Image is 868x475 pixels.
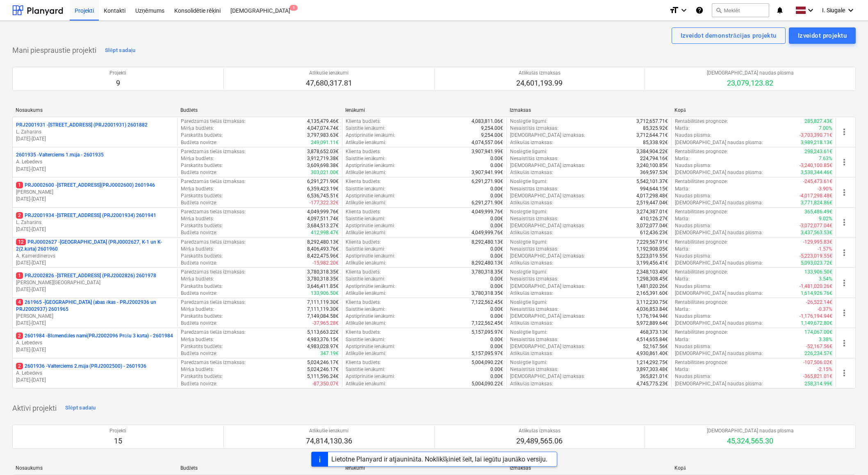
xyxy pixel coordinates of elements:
button: Meklēt [712,3,769,17]
p: 410,126.27€ [640,215,668,222]
p: 3,437,563.53€ [801,229,832,236]
p: A. Lebedevs [16,339,174,346]
p: -26,522.14€ [806,299,832,306]
span: 2 [16,332,23,339]
p: [DEMOGRAPHIC_DATA] naudas plūsma : [675,260,763,267]
p: Budžeta novirze : [181,139,217,146]
p: Mani piespraustie projekti [12,45,96,55]
p: Klienta budžets : [346,299,381,306]
div: 2601935 -Valterciems 1.māja - 2601935A. Lebedevs[DATE]-[DATE] [16,152,174,172]
div: Izmaksas [510,107,668,113]
p: 0.00€ [490,215,503,222]
p: [DEMOGRAPHIC_DATA] izmaksas : [510,283,585,290]
p: 5,093,023.72€ [801,260,832,267]
p: 3,780,318.35€ [307,269,339,276]
button: Izveidot demonstrācijas projektu [672,27,786,44]
div: Budžets [180,107,339,113]
p: Rentabilitātes prognoze : [675,148,728,155]
p: 365,486.49€ [804,208,832,215]
p: Naudas plūsma : [675,222,711,229]
i: Zināšanu pamats [695,5,704,15]
div: 1PRJ0002600 -[STREET_ADDRESS](PRJ0002600) 2601946[PERSON_NAME][DATE]-[DATE] [16,182,174,203]
p: 249,091.11€ [311,139,339,146]
p: Pārskatīts budžets : [181,313,223,320]
p: 3,878,652.03€ [307,148,339,155]
p: [DEMOGRAPHIC_DATA] izmaksas : [510,162,585,169]
p: Apstiprinātie ienākumi : [346,253,396,260]
span: more_vert [839,278,849,288]
p: Nesaistītās izmaksas : [510,246,558,253]
p: PRJ2002826 - [STREET_ADDRESS] (PRJ2002826) 2601978 [16,272,156,279]
p: Saistītie ienākumi : [346,125,386,132]
div: 22601936 -Valterciems 2.māja (PRJ2002500) - 2601936A. Lebedevs[DATE]-[DATE] [16,363,174,384]
p: Marža : [675,246,690,253]
p: Paredzamās tiešās izmaksas : [181,299,245,306]
p: Noslēgtie līgumi : [510,148,547,155]
p: 133,906.50€ [804,269,832,276]
p: 4,036,853.84€ [636,306,668,313]
p: 6,536,745.51€ [307,192,339,199]
p: Atlikušās izmaksas [516,70,563,77]
p: 1,298,308.45€ [636,276,668,283]
p: Mērķa budžets : [181,215,214,222]
p: Rentabilitātes prognoze : [675,178,728,185]
p: Atlikušie ienākumi : [346,169,386,176]
p: 3,112,230.75€ [636,299,668,306]
p: Apstiprinātie ienākumi : [346,192,396,199]
p: Paredzamās tiešās izmaksas : [181,208,245,215]
span: 1 [16,272,23,279]
p: Nesaistītās izmaksas : [510,276,558,283]
p: 8,292,480.13€ [472,239,503,246]
p: 7,122,562.45€ [472,299,503,306]
p: Apstiprinātie ienākumi : [346,132,396,139]
p: Mērķa budžets : [181,276,214,283]
i: format_size [669,5,679,15]
p: -245,473.61€ [803,178,832,185]
p: Atlikušie ienākumi : [346,290,386,297]
p: Noslēgtie līgumi : [510,239,547,246]
p: Pārskatīts budžets : [181,283,223,290]
p: 3,274,387.01€ [636,208,668,215]
p: 8,292,480.13€ [307,239,339,246]
p: Marža : [675,276,690,283]
p: Nesaistītās izmaksas : [510,185,558,192]
p: 3,240,100.85€ [636,162,668,169]
span: more_vert [839,368,849,378]
p: Saistītie ienākumi : [346,185,386,192]
p: 6,291,271.90€ [472,178,503,185]
i: keyboard_arrow_down [679,5,689,15]
p: PRJ0002600 - [STREET_ADDRESS](PRJ0002600) 2601946 [16,182,155,189]
p: Naudas plūsma : [675,283,711,290]
p: Marža : [675,215,690,222]
p: PRJ2001934 - [STREET_ADDRESS] (PRJ2001934) 2601941 [16,212,156,219]
p: [DEMOGRAPHIC_DATA] naudas plūsma [707,70,794,77]
p: Pārskatīts budžets : [181,132,223,139]
p: PRJ2001931 - [STREET_ADDRESS] (PRJ2001931) 2601882 [16,122,148,129]
span: 12 [16,239,26,245]
p: Paredzamās tiešās izmaksas : [181,118,245,125]
p: Nesaistītās izmaksas : [510,306,558,313]
p: Atlikušie ienākumi [306,70,352,77]
p: Rentabilitātes prognoze : [675,269,728,276]
p: Pārskatīts budžets : [181,253,223,260]
p: 6,291,271.90€ [307,178,339,185]
div: 12PRJ0002627 -[GEOGRAPHIC_DATA] (PRJ0002627, K-1 un K-2(2.kārta) 2601960A. Kamerdinerovs[DATE]-[D... [16,239,174,267]
p: [DEMOGRAPHIC_DATA] izmaksas : [510,192,585,199]
p: Naudas plūsma : [675,132,711,139]
p: Mērķa budžets : [181,125,214,132]
p: L. Zaharāns [16,219,174,226]
p: 0.00€ [490,222,503,229]
p: Atlikušie ienākumi : [346,139,386,146]
p: 3,780,318.35€ [472,290,503,297]
p: Paredzamās tiešās izmaksas : [181,269,245,276]
i: keyboard_arrow_down [806,5,816,15]
p: 5,223,019.55€ [636,253,668,260]
p: 8,406,493.76€ [307,246,339,253]
p: [DATE] - [DATE] [16,196,174,203]
p: 412,998.47€ [311,229,339,236]
p: 994,644.15€ [640,185,668,192]
p: 1,481,020.26€ [636,283,668,290]
p: Budžeta novirze : [181,260,217,267]
p: [DATE] - [DATE] [16,346,174,353]
p: Marža : [675,185,690,192]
